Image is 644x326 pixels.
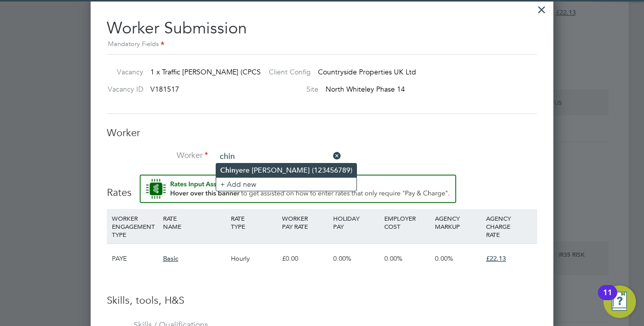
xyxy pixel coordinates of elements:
[107,126,537,139] h3: Worker
[333,254,351,263] span: 0.00%
[331,209,382,235] div: HOLIDAY PAY
[216,164,356,177] li: yere [PERSON_NAME] (123456789)
[107,39,537,50] div: Mandatory Fields
[163,254,178,263] span: Basic
[603,293,612,306] div: 11
[261,85,318,94] label: Site
[103,85,143,94] label: Vacancy ID
[484,209,535,243] div: AGENCY CHARGE RATE
[107,294,537,307] h3: Skills, tools, H&S
[384,254,402,263] span: 0.00%
[432,209,484,235] div: AGENCY MARKUP
[107,175,537,199] h3: Rates
[220,166,235,175] b: Chin
[107,10,537,50] h2: Worker Submission
[228,209,279,235] div: RATE TYPE
[216,149,341,165] input: Search for...
[228,244,279,273] div: Hourly
[382,209,433,235] div: EMPLOYER COST
[216,177,356,191] li: + Add new
[140,175,456,203] button: Rate Assistant
[103,67,143,76] label: Vacancy
[318,67,416,76] span: Countryside Properties UK Ltd
[279,244,331,273] div: £0.00
[435,254,453,263] span: 0.00%
[150,85,179,94] span: V181517
[603,286,636,318] button: Open Resource Center, 11 new notifications
[279,209,331,235] div: WORKER PAY RATE
[107,150,208,161] label: Worker
[261,67,311,76] label: Client Config
[109,209,160,243] div: WORKER ENGAGEMENT TYPE
[109,244,160,273] div: PAYE
[160,209,228,235] div: RATE NAME
[150,67,291,76] span: 1 x Traffic [PERSON_NAME] (CPCS) (Zone 3)
[326,85,405,94] span: North Whiteley Phase 14
[486,254,506,263] span: £22.13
